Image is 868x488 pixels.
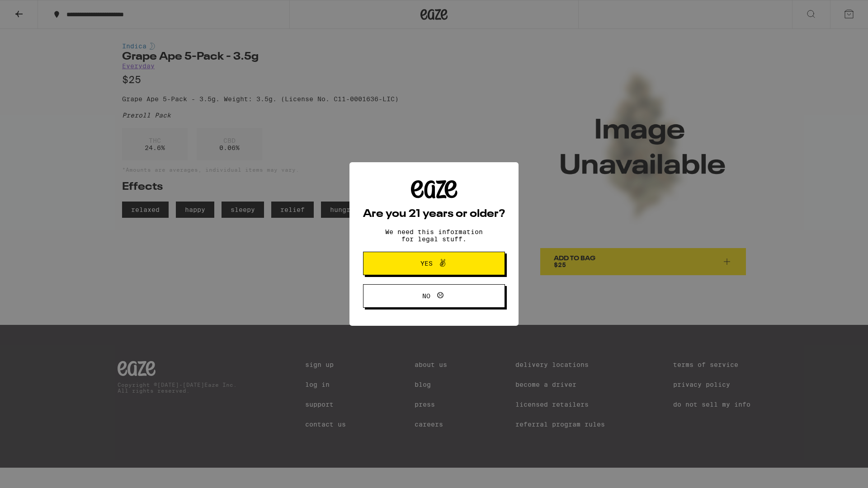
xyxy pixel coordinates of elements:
h2: Are you 21 years or older? [363,209,505,220]
iframe: Opens a widget where you can find more information [811,461,859,483]
span: No [422,293,430,299]
span: Yes [420,260,433,267]
button: Yes [363,252,505,275]
p: We need this information for legal stuff. [377,228,491,243]
button: No [363,284,505,308]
